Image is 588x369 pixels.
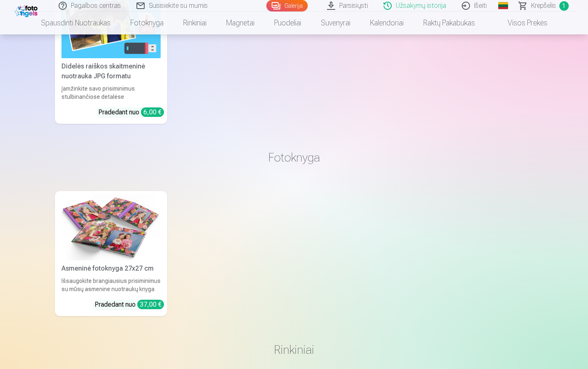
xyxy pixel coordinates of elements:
[311,11,360,34] a: Suvenyrai
[413,11,485,34] a: Raktų pakabukas
[98,107,164,117] div: Pradedant nuo
[264,11,311,34] a: Puodeliai
[559,1,569,11] span: 1
[15,3,40,17] img: /fa2
[531,1,556,11] span: Krepšelis
[485,11,557,34] a: Visos prekės
[58,61,164,81] div: Didelės raiškos skaitmeninė nuotrauka JPG formatu
[141,107,164,117] div: 6,00 €
[31,11,120,34] a: Spausdinti nuotraukas
[95,300,164,310] div: Pradedant nuo
[58,277,164,293] div: Išsaugokite brangiausius prisiminimus su mūsų asmenine nuotraukų knyga
[137,300,164,309] div: 37,00 €
[55,191,167,316] a: Asmeninė fotoknyga 27x27 cmAsmeninė fotoknyga 27x27 cmIšsaugokite brangiausius prisiminimus su mū...
[61,342,527,357] h3: Rinkiniai
[173,11,216,34] a: Rinkiniai
[360,11,413,34] a: Kalendoriai
[58,264,164,273] div: Asmeninė fotoknyga 27x27 cm
[216,11,264,34] a: Magnetai
[61,150,527,165] h3: Fotoknyga
[120,11,173,34] a: Fotoknyga
[61,194,161,260] img: Asmeninė fotoknyga 27x27 cm
[58,84,164,101] div: Įamžinkite savo prisiminimus stulbinančiose detalėse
